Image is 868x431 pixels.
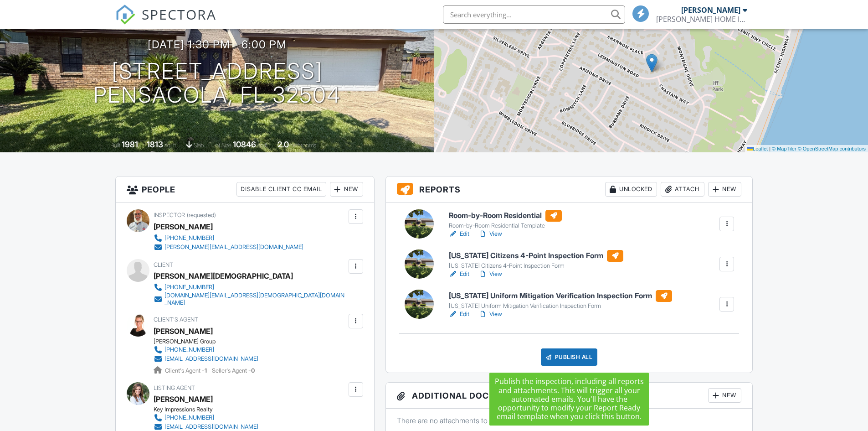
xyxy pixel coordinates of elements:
h6: [US_STATE] Uniform Mitigation Verification Inspection Form [449,290,672,302]
a: Edit [449,310,469,319]
div: [US_STATE] Citizens 4-Point Inspection Form [449,262,623,270]
div: Unlocked [605,182,657,197]
span: bathrooms [290,142,316,149]
h1: [STREET_ADDRESS] Pensacola, FL 32504 [93,59,341,108]
div: 1813 [147,140,163,149]
div: [PHONE_NUMBER] [164,234,214,242]
a: SPECTORA [115,12,216,31]
span: (requested) [187,212,216,218]
span: SPECTORA [142,5,216,24]
span: Seller's Agent - [212,367,255,374]
div: [US_STATE] Uniform Mitigation Verification Inspection Form [449,302,672,310]
span: Client's Agent - [165,367,208,374]
a: Edit [449,270,469,279]
span: Built [110,142,120,149]
span: Inspector [154,212,185,218]
a: [US_STATE] Citizens 4-Point Inspection Form [US_STATE] Citizens 4-Point Inspection Form [449,250,623,270]
div: Publish All [541,348,598,366]
span: Client [154,261,173,268]
div: [PERSON_NAME][DEMOGRAPHIC_DATA] [154,269,293,283]
span: Client's Agent [154,316,198,323]
a: © OpenStreetMap contributors [798,146,866,151]
a: [PHONE_NUMBER] [154,413,258,422]
div: New [330,182,363,197]
span: Listing Agent [154,384,195,391]
a: [PHONE_NUMBER] [154,234,303,243]
a: [PERSON_NAME] [154,392,213,406]
div: [PERSON_NAME] [681,5,740,15]
span: sq. ft. [164,142,177,149]
strong: 0 [251,367,255,374]
a: [PHONE_NUMBER] [154,283,346,292]
span: sq.ft. [257,142,269,149]
a: Leaflet [747,146,768,151]
div: [EMAIL_ADDRESS][DOMAIN_NAME] [164,423,258,431]
h3: [DATE] 1:30 pm - 6:00 pm [148,38,287,51]
p: There are no attachments to this inspection. [397,415,742,426]
h6: Room-by-Room Residential [449,210,562,222]
div: Key Impressions Realty [154,406,266,413]
div: Disable Client CC Email [236,182,326,197]
div: [PERSON_NAME][EMAIL_ADDRESS][DOMAIN_NAME] [164,244,303,251]
h3: Additional Documents [386,383,753,409]
div: [PHONE_NUMBER] [164,414,214,421]
div: [PHONE_NUMBER] [164,346,214,353]
a: © MapTiler [772,146,796,151]
a: [EMAIL_ADDRESS][DOMAIN_NAME] [154,354,258,363]
a: View [478,229,502,239]
div: Room-by-Room Residential Template [449,222,562,229]
a: [PERSON_NAME][EMAIL_ADDRESS][DOMAIN_NAME] [154,243,303,252]
img: The Best Home Inspection Software - Spectora [115,5,135,25]
div: New [708,388,741,403]
a: Room-by-Room Residential Room-by-Room Residential Template [449,210,562,230]
a: View [478,270,502,279]
div: ROLFS HOME INSPECTION LLC [656,15,747,24]
div: New [708,182,741,197]
div: [PHONE_NUMBER] [164,284,214,291]
div: Attach [661,182,704,197]
a: View [478,310,502,319]
strong: 1 [205,367,207,374]
img: Marker [646,54,657,73]
span: | [769,146,770,151]
span: slab [194,142,204,149]
div: [DOMAIN_NAME][EMAIL_ADDRESS][DEMOGRAPHIC_DATA][DOMAIN_NAME] [164,292,346,306]
h6: [US_STATE] Citizens 4-Point Inspection Form [449,250,623,262]
span: Lot Size [212,142,231,149]
input: Search everything... [443,5,625,24]
div: 1981 [122,140,138,149]
a: Edit [449,229,469,239]
div: [PERSON_NAME] Group [154,338,266,345]
a: [PERSON_NAME] [154,324,213,338]
div: [PERSON_NAME] [154,220,213,234]
a: [US_STATE] Uniform Mitigation Verification Inspection Form [US_STATE] Uniform Mitigation Verifica... [449,290,672,310]
h3: Reports [386,177,753,203]
a: [PHONE_NUMBER] [154,345,258,354]
div: [EMAIL_ADDRESS][DOMAIN_NAME] [164,355,258,363]
a: [DOMAIN_NAME][EMAIL_ADDRESS][DEMOGRAPHIC_DATA][DOMAIN_NAME] [154,292,346,306]
div: 10846 [233,140,256,149]
div: 2.0 [277,140,289,149]
h3: People [116,177,374,203]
